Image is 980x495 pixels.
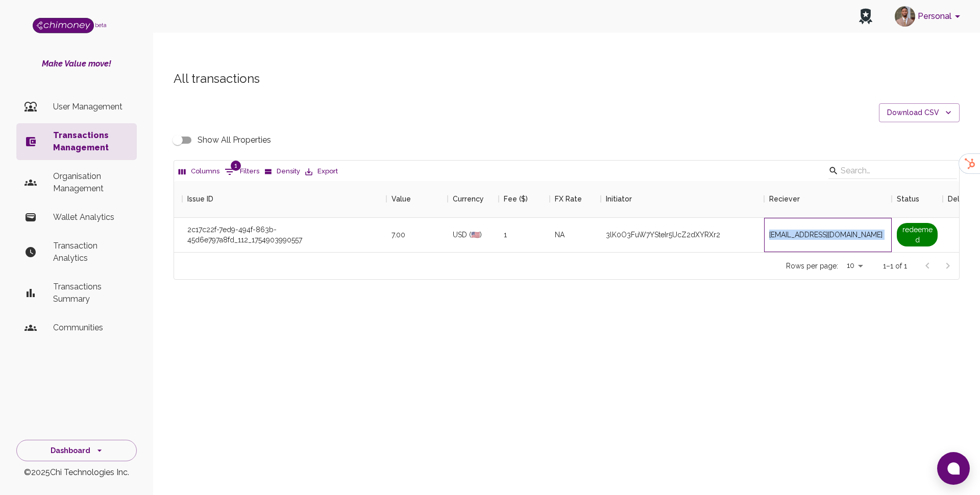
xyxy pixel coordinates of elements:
span: [EMAIL_ADDRESS][DOMAIN_NAME] [769,230,883,240]
div: Status [892,181,943,217]
button: Open chat window [937,452,970,485]
div: USD (🇺🇸) [448,218,499,252]
div: Issue ID [182,181,386,217]
p: User Management [53,101,129,113]
p: Transactions Summary [53,281,129,305]
div: Initiator [601,181,764,217]
div: Chi Ref [4,181,182,217]
div: Value [391,181,411,217]
input: Search… [841,163,942,179]
div: 3lK0O3FuW7YSteIr5UcZ2dXYRXr2 [606,230,720,240]
div: NA [550,218,601,252]
button: Export [303,164,340,179]
p: Rows per page: [786,261,838,271]
span: beta [95,22,107,28]
img: Logo [33,18,94,33]
div: 10 [842,258,867,273]
p: Organisation Management [53,170,129,195]
button: Show filters [222,164,262,180]
div: Reciever [769,181,800,217]
div: Fee ($) [499,181,550,217]
div: 7.00 [386,218,448,252]
div: Fee ($) [504,181,528,217]
div: 2c17c22f-7ed9-494f-863b-45d6e797a8fd_112_1754903990557 [187,224,381,245]
div: Search [828,163,957,181]
span: Show All Properties [198,134,271,146]
div: Value [386,181,448,217]
p: Transaction Analytics [53,240,129,264]
p: Transactions Management [53,129,129,154]
button: account of current user [891,3,968,30]
p: Communities [53,322,129,334]
img: avatar [895,6,915,27]
button: Dashboard [16,440,137,462]
h5: All transactions [174,71,960,87]
div: Initiator [606,181,632,217]
div: Status [897,181,919,217]
p: 1–1 of 1 [883,261,907,271]
div: Currency [453,181,484,217]
button: Download CSV [879,103,960,122]
div: 1 [499,218,550,252]
div: FX Rate [550,181,601,217]
div: Currency [448,181,499,217]
div: Reciever [764,181,892,217]
p: Wallet Analytics [53,211,129,223]
span: redeemed [897,223,938,246]
button: Density [262,164,303,179]
button: Select columns [176,164,222,179]
div: Issue ID [187,181,213,217]
div: FX Rate [555,181,582,217]
span: 1 [231,161,241,171]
